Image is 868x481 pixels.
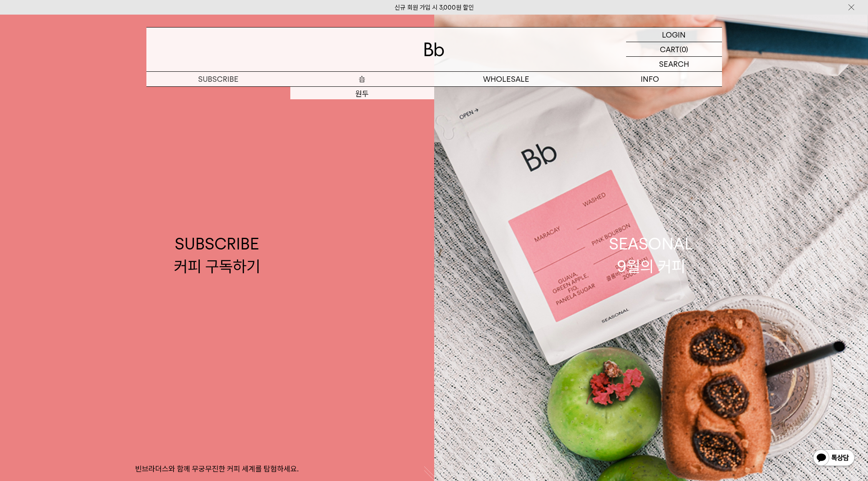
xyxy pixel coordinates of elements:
a: 원두 [290,87,434,101]
img: 로고 [424,43,444,56]
p: LOGIN [662,28,686,42]
p: SEARCH [659,57,689,71]
a: LOGIN [626,28,722,42]
a: 신규 회원 가입 시 3,000원 할인 [395,4,474,11]
p: INFO [578,72,722,86]
p: (0) [679,42,688,56]
div: SEASONAL 9월의 커피 [609,233,693,277]
img: 카카오톡 채널 1:1 채팅 버튼 [812,448,855,468]
a: SUBSCRIBE [146,72,290,86]
a: 숍 [290,72,434,86]
p: CART [660,42,679,56]
p: WHOLESALE [434,72,578,86]
div: SUBSCRIBE 커피 구독하기 [174,233,260,277]
a: CART (0) [626,42,722,57]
